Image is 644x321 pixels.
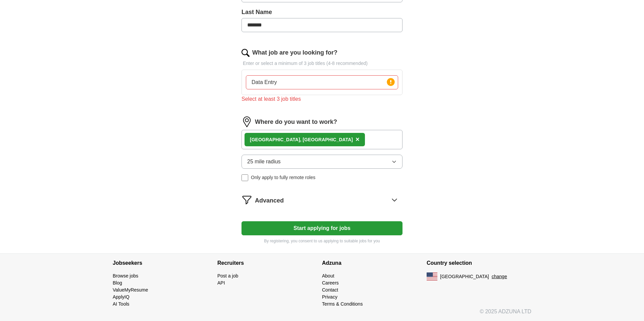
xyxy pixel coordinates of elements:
a: AI Tools [113,301,129,307]
button: × [356,135,360,145]
span: 25 mile radius [247,158,281,166]
p: By registering, you consent to us applying to suitable jobs for you [241,238,402,244]
div: , [GEOGRAPHIC_DATA] [250,136,353,143]
button: Start applying for jobs [241,221,402,235]
a: Careers [322,280,339,286]
span: × [356,136,360,143]
a: Privacy [322,294,337,300]
a: API [217,280,225,286]
button: change [492,273,507,280]
a: Contact [322,287,338,293]
p: Enter or select a minimum of 3 job titles (4-8 recommended) [241,60,402,67]
img: search.png [241,49,250,57]
a: About [322,273,334,278]
input: Type a job title and press enter [246,75,398,89]
label: What job are you looking for? [252,48,337,57]
div: Select at least 3 job titles [241,95,402,103]
label: Last Name [241,8,402,17]
h4: Country selection [427,254,531,272]
input: Only apply to fully remote roles [241,174,248,181]
a: Browse jobs [113,273,138,278]
a: Post a job [217,273,238,278]
span: [GEOGRAPHIC_DATA] [440,273,489,280]
img: US flag [427,272,437,280]
button: 25 mile radius [241,155,402,169]
span: Only apply to fully remote roles [251,174,315,181]
a: ValueMyResume [113,287,148,293]
a: Blog [113,280,122,286]
span: Advanced [255,196,284,205]
label: Where do you want to work? [255,117,337,127]
a: ApplyIQ [113,294,129,300]
strong: [GEOGRAPHIC_DATA] [250,137,300,142]
img: location.png [241,116,252,127]
div: © 2025 ADZUNA LTD [107,308,537,321]
img: filter [241,194,252,205]
a: Terms & Conditions [322,301,363,307]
